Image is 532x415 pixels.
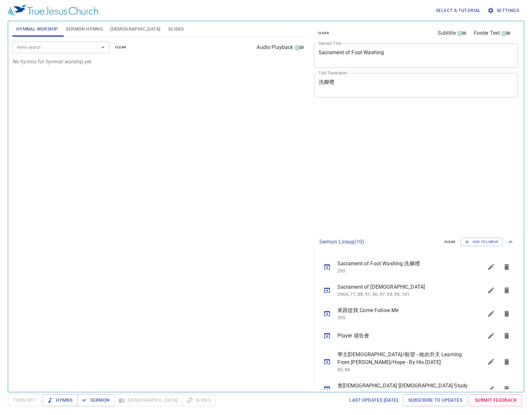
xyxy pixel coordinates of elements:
a: Submit Feedback [470,394,522,406]
a: Last updated [DATE] [347,394,401,406]
span: Add to Lineup [465,239,499,245]
img: True Jesus Church [8,5,98,16]
span: clear [318,30,329,36]
span: Hymns [48,396,72,404]
span: Subscribe to Updates [408,396,462,404]
span: Settings [489,6,519,15]
span: Hymnal Worship [16,25,58,33]
textarea: 洗腳禮 [319,79,514,91]
span: [DEMOGRAPHIC_DATA] [110,25,160,33]
span: Sacrament of Foot Washing 洗腳禮 [337,260,468,268]
a: Subscribe to Updates [403,394,467,406]
span: Audio Playback [257,44,293,51]
p: Sermon Lineup ( 10 ) [319,238,439,246]
span: Sermon Hymns [66,25,103,33]
button: Open [98,43,108,52]
span: Subtitle [438,29,456,37]
p: 395 [337,314,468,321]
button: Select a tutorial [433,5,484,17]
span: Slides [168,25,184,33]
p: 295 [337,268,468,274]
textarea: Sacrament of Foot Washing [319,49,514,62]
span: 來跟從我 Come Follow Me [337,307,468,314]
span: Sacrament of [DEMOGRAPHIC_DATA] [337,283,468,291]
iframe: from-child [311,104,478,229]
button: clear [111,44,130,51]
button: Hymns [43,394,78,406]
span: 查[DEMOGRAPHIC_DATA] [DEMOGRAPHIC_DATA] Study [337,382,468,390]
button: Sermon [77,394,115,406]
span: Footer Text [474,29,500,37]
span: 學主[DEMOGRAPHIC_DATA]/盼望 - 祂的升天 Learning From [PERSON_NAME]/Hope - By His [DATE] [337,351,468,366]
span: Last updated [DATE] [349,396,398,404]
button: clear [440,238,460,246]
p: 83, 84 [337,366,468,373]
span: clear [444,239,456,245]
span: Prayer 禱告會 [337,332,468,340]
span: Select a tutorial [436,6,481,15]
button: clear [314,29,333,37]
div: Sermon Lineup(10)clearAdd to Lineup [314,231,520,253]
button: Settings [486,5,522,17]
span: Submit Feedback [475,396,517,404]
button: Add to Lineup [461,238,503,246]
span: clear [115,44,126,50]
p: 296A, 77, 88, 91, 96, 97, 98, 99, 101 [337,291,468,297]
span: Sermon [82,396,109,404]
i: No hymns for hymnal worship yet [12,58,91,65]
